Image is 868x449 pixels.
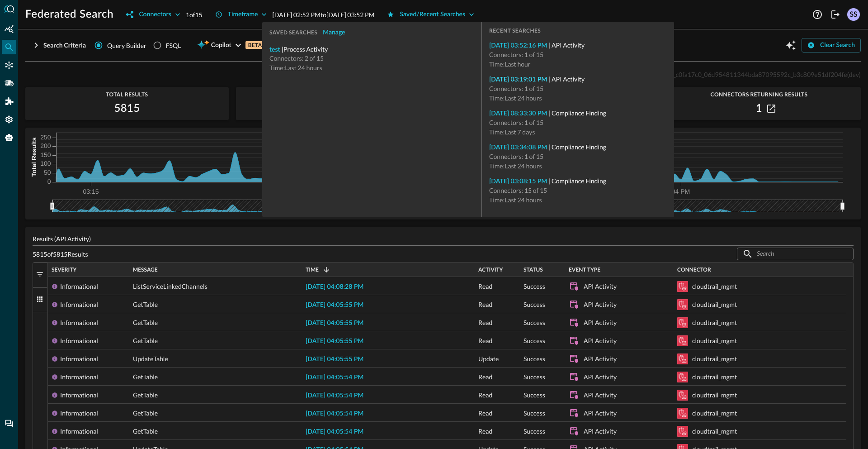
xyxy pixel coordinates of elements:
[478,386,492,404] span: Read
[280,45,328,53] span: | Process Activity
[2,58,16,72] div: Connectors
[2,416,16,431] div: Chat
[692,350,737,368] div: cloudtrail_mgmt
[40,151,51,158] tspan: 150
[847,8,860,21] div: SS
[133,267,158,273] span: Message
[133,404,158,422] span: GetTable
[60,332,98,350] div: Informational
[478,277,492,296] span: Read
[489,51,543,58] span: Connectors: 1 of 15
[692,296,737,314] div: cloudtrail_mgmt
[25,38,91,53] button: Search Criteria
[306,392,363,399] span: [DATE] 04:05:54 PM
[2,130,16,145] div: Query Agent
[489,85,543,92] span: Connectors: 1 of 15
[584,404,617,422] div: API Activity
[166,41,181,50] div: FSQL
[677,299,688,310] svg: Amazon Security Lake
[478,267,503,273] span: Activity
[133,332,158,350] span: GetTable
[692,368,737,386] div: cloudtrail_mgmt
[121,7,185,22] button: Connectors
[524,422,545,440] span: Success
[30,137,38,177] tspan: Total Results
[306,429,363,435] span: [DATE] 04:05:54 PM
[269,47,280,53] a: test
[272,10,374,19] p: [DATE] 02:52 PM to [DATE] 03:52 PM
[584,296,617,314] div: API Activity
[810,7,825,22] button: Help
[756,101,762,116] h2: 1
[524,267,543,273] span: Status
[677,353,688,364] svg: Amazon Security Lake
[133,296,158,314] span: GetTable
[552,75,585,83] span: API Activity
[489,186,547,194] span: Connectors: 15 of 15
[489,94,542,102] span: Time: Last 24 hours
[306,356,363,363] span: [DATE] 04:05:55 PM
[47,178,51,185] tspan: 0
[692,404,737,422] div: cloudtrail_mgmt
[245,41,265,49] p: BETA
[584,350,617,368] div: API Activity
[478,350,499,368] span: Update
[306,302,363,308] span: [DATE] 04:05:55 PM
[657,91,861,98] span: Connectors Returning Results
[547,41,585,49] span: |
[524,350,545,368] span: Success
[133,368,158,386] span: GetTable
[524,277,545,296] span: Success
[478,332,492,350] span: Read
[783,38,798,53] button: Open Query Copilot
[133,350,168,368] span: UpdateTable
[269,29,317,36] span: SAVED SEARCHES
[60,368,98,386] div: Informational
[489,153,543,160] span: Connectors: 1 of 15
[672,188,690,195] tspan: 04 PM
[524,296,545,314] span: Success
[757,245,833,262] input: Search
[524,404,545,422] span: Success
[382,7,480,22] button: Saved/Recent Searches
[40,134,51,141] tspan: 250
[692,386,737,404] div: cloudtrail_mgmt
[114,101,140,116] h2: 5815
[60,386,98,404] div: Informational
[60,422,98,440] div: Informational
[524,332,545,350] span: Success
[107,41,146,50] span: Query Builder
[269,64,322,72] span: Time: Last 24 hours
[306,267,319,273] span: Time
[25,7,113,22] h1: Federated Search
[236,91,439,98] span: Connectors Selected
[133,386,158,404] span: GetTable
[40,160,51,167] tspan: 100
[60,404,98,422] div: Informational
[33,234,854,244] p: Results (API Activity)
[569,267,600,273] span: Event Type
[489,144,547,151] a: [DATE] 03:34:08 PM
[400,9,465,20] div: Saved/Recent Searches
[60,277,98,296] div: Informational
[33,249,88,259] p: 5815 of 5815 Results
[44,169,51,176] tspan: 50
[489,196,542,204] span: Time: Last 24 hours
[192,38,270,53] button: CopilotBETA
[584,332,617,350] div: API Activity
[489,119,543,126] span: Connectors: 1 of 15
[677,335,688,346] svg: Amazon Security Lake
[133,422,158,440] span: GetTable
[828,7,843,22] button: Logout
[489,128,535,136] span: Time: Last 7 days
[692,314,737,332] div: cloudtrail_mgmt
[60,296,98,314] div: Informational
[186,10,203,19] p: 1 of 15
[692,332,737,350] div: cloudtrail_mgmt
[489,110,547,117] a: [DATE] 08:33:30 PM
[584,368,617,386] div: API Activity
[489,27,541,34] span: RECENT SEARCHES
[547,143,606,151] span: |
[677,281,688,292] svg: Amazon Security Lake
[2,40,16,54] div: Federated Search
